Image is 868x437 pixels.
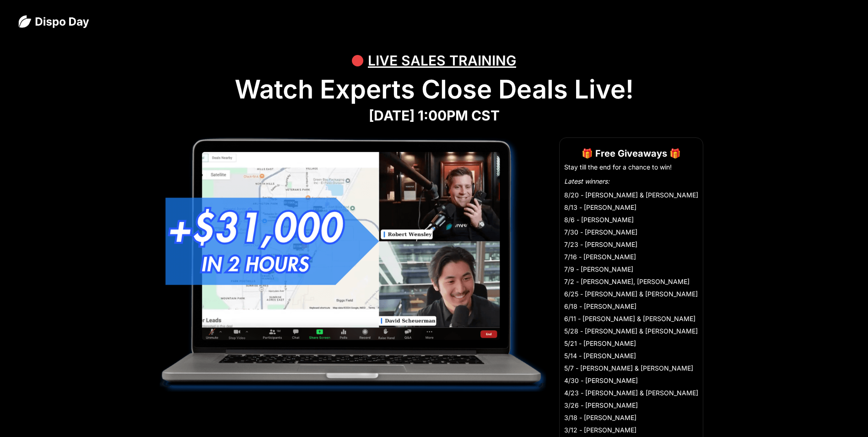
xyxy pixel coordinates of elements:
[18,74,850,105] h1: Watch Experts Close Deals Live!
[564,163,698,172] li: Stay till the end for a chance to win!
[582,148,681,159] strong: 🎁 Free Giveaways 🎁
[564,189,698,436] li: 8/20 - [PERSON_NAME] & [PERSON_NAME] 8/13 - [PERSON_NAME] 8/6 - [PERSON_NAME] 7/30 - [PERSON_NAME...
[368,47,516,74] div: LIVE SALES TRAINING
[369,107,500,124] strong: [DATE] 1:00PM CST
[564,177,609,185] em: Latest winners:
